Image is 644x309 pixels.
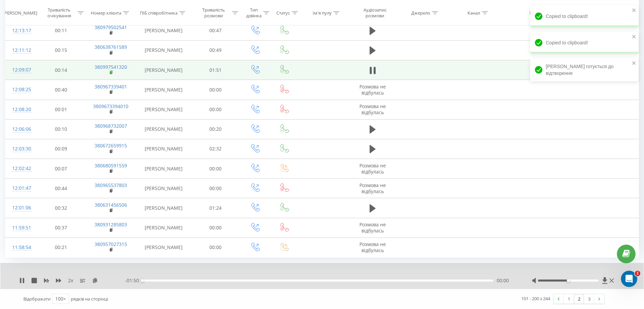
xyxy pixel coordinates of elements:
td: 01:24 [191,198,240,218]
div: 12:01:06 [12,201,30,214]
a: 3809673394010 [93,103,128,109]
td: 00:01 [37,100,85,119]
td: [PERSON_NAME] [136,40,191,60]
div: Ім'я пулу [313,10,332,16]
td: 00:37 [37,218,85,238]
td: 00:00 [191,80,240,100]
span: Розмова не відбулась [359,103,386,116]
td: 00:00 [191,159,240,179]
a: 380968732007 [95,123,127,129]
a: 380967339401 [95,83,127,90]
span: Розмова не відбулась [359,241,386,253]
div: 12:06:06 [12,123,30,136]
div: 12:09:07 [12,63,30,77]
td: [PERSON_NAME] [136,179,191,198]
td: [PERSON_NAME] [136,198,191,218]
td: 00:11 [37,21,85,40]
a: 380680591559 [95,162,127,169]
span: 2 x [68,277,73,284]
div: Тип дзвінка [246,7,262,19]
iframe: Intercom live chat [621,271,637,287]
a: 380672659915 [95,142,127,149]
td: [PERSON_NAME] [136,119,191,139]
td: 00:32 [37,198,85,218]
div: 11:58:54 [12,241,30,254]
span: рядків на сторінці [71,296,108,302]
td: 00:44 [37,179,85,198]
span: Розмова не відбулась [359,83,386,96]
td: 00:21 [37,238,85,257]
span: - 01:50 [125,277,142,284]
div: Accessibility label [141,279,144,282]
div: 12:02:42 [12,162,30,175]
div: 12:08:25 [12,83,30,96]
td: 02:32 [191,139,240,159]
div: 101 - 200 з 244 [521,295,550,302]
a: 380638761589 [95,44,127,50]
div: Канал [468,10,480,16]
div: Accessibility label [567,279,570,282]
td: 00:07 [37,159,85,179]
a: 380931285803 [95,221,127,228]
button: close [632,34,637,40]
span: Розмова не відбулась [359,182,386,194]
span: 00:00 [497,277,509,284]
div: Аудіозапис розмови [355,7,395,19]
div: Кампанія [529,10,549,16]
span: Розмова не відбулась [359,221,386,234]
div: 12:03:30 [12,142,30,156]
div: Номер клієнта [91,10,121,16]
button: close [632,7,637,14]
a: 2 [574,294,584,304]
td: 00:47 [191,21,240,40]
div: [PERSON_NAME] готується до відтворення [530,58,639,81]
td: 00:00 [191,218,240,238]
td: 00:10 [37,119,85,139]
td: [PERSON_NAME] [136,60,191,80]
td: [PERSON_NAME] [136,218,191,238]
div: 11:59:51 [12,221,30,234]
a: 380979502541 [95,24,127,30]
a: 380957027315 [95,241,127,247]
td: 00:09 [37,139,85,159]
td: [PERSON_NAME] [136,80,191,100]
div: Тривалість розмови [197,7,230,19]
td: 00:15 [37,40,85,60]
div: [PERSON_NAME] [3,10,37,16]
div: Статус [276,10,290,16]
td: [PERSON_NAME] [136,139,191,159]
td: 00:20 [191,119,240,139]
a: 380631456506 [95,202,127,208]
td: 00:40 [37,80,85,100]
a: 380997541320 [95,64,127,70]
div: Тривалість очікування [43,7,76,19]
a: 380965537803 [95,182,127,188]
td: 00:14 [37,60,85,80]
div: Copied to clipboard! [530,32,639,54]
span: Розмова не відбулась [359,162,386,175]
td: 00:00 [191,179,240,198]
td: 01:51 [191,60,240,80]
div: 12:13:17 [12,24,30,37]
button: close [632,60,637,67]
td: [PERSON_NAME] [136,21,191,40]
div: ПІБ співробітника [140,10,178,16]
td: 00:00 [191,100,240,119]
span: 1 [635,271,640,276]
td: 00:00 [191,238,240,257]
td: [PERSON_NAME] [136,159,191,179]
a: 3 [584,294,594,304]
div: Copied to clipboard! [530,5,639,27]
a: 1 [564,294,574,304]
td: [PERSON_NAME] [136,238,191,257]
div: 100 [55,295,63,302]
span: Відображати [23,296,50,302]
td: [PERSON_NAME] [136,100,191,119]
div: Джерело [411,10,430,16]
div: 12:01:47 [12,182,30,195]
div: 12:11:12 [12,44,30,57]
div: 12:08:20 [12,103,30,116]
td: 00:49 [191,40,240,60]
